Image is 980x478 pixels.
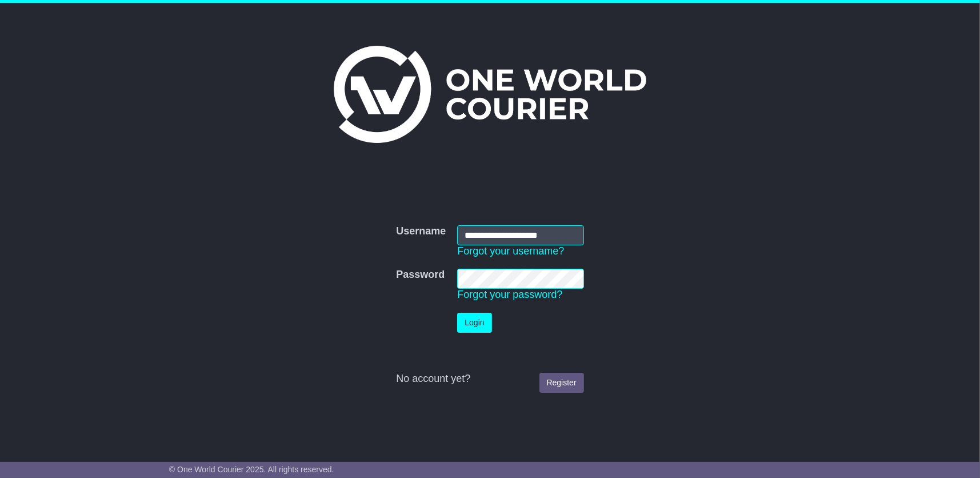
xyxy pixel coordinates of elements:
[457,313,491,333] button: Login
[457,245,564,257] a: Forgot your username?
[396,373,583,385] div: No account yet?
[169,465,334,474] span: © One World Courier 2025. All rights reserved.
[539,373,584,393] a: Register
[457,289,562,300] a: Forgot your password?
[334,46,646,143] img: One World
[396,225,446,238] label: Username
[396,269,445,281] label: Password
